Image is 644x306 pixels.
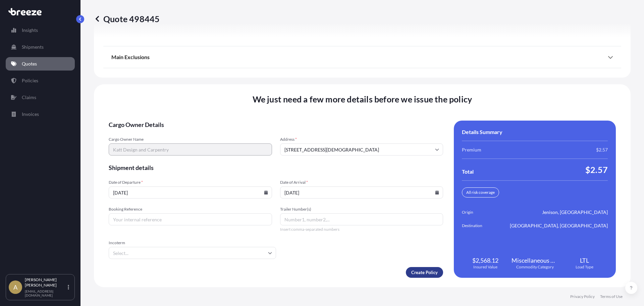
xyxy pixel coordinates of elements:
input: mm/dd/yyyy [280,186,443,199]
a: Policies [6,74,75,87]
span: Cargo Owner Name [109,137,272,142]
span: Insert comma-separated numbers [280,227,443,232]
span: $2.57 [596,146,608,153]
p: Quotes [22,60,37,67]
span: Insured Value [473,264,497,270]
span: Incoterm [109,240,276,246]
input: Your internal reference [109,213,272,225]
p: Policies [22,77,38,84]
span: Shipment details [109,164,443,172]
span: Load Type [576,264,593,270]
input: Number1, number2,... [280,213,443,225]
a: Privacy Policy [570,294,595,299]
a: Insights [6,24,75,37]
a: Quotes [6,57,75,71]
a: Terms of Use [600,294,623,299]
p: Invoices [22,111,39,118]
div: Main Exclusions [111,49,613,65]
span: Address [280,137,443,142]
span: $2.57 [585,164,608,175]
span: Date of Arrival [280,180,443,185]
span: Origin [462,209,499,216]
p: Insights [22,27,38,34]
p: Claims [22,94,36,101]
p: [PERSON_NAME] [PERSON_NAME] [25,277,66,288]
a: Claims [6,91,75,104]
p: [EMAIL_ADDRESS][DOMAIN_NAME] [25,289,66,297]
span: $2,568.12 [472,256,498,264]
a: Invoices [6,107,75,121]
span: Premium [462,146,481,153]
span: Date of Departure [109,180,272,185]
span: Total [462,168,474,175]
p: Create Policy [411,269,438,276]
span: Destination [462,222,499,229]
span: Jenison, [GEOGRAPHIC_DATA] [542,209,608,216]
div: All risk coverage [462,187,499,198]
span: Cargo Owner Details [109,121,443,129]
span: Commodity Category [516,264,554,270]
p: Shipments [22,44,44,50]
span: LTL [580,256,589,264]
input: Cargo owner address [280,143,443,156]
span: Booking Reference [109,207,272,212]
input: mm/dd/yyyy [109,186,272,199]
input: Select... [109,247,276,259]
p: Quote 498445 [94,13,160,24]
span: [GEOGRAPHIC_DATA], [GEOGRAPHIC_DATA] [510,222,608,229]
button: Create Policy [406,267,443,278]
span: Trailer Number(s) [280,207,443,212]
span: A [13,284,17,291]
span: Details Summary [462,129,502,135]
a: Shipments [6,40,75,54]
span: We just need a few more details before we issue the policy [253,94,472,104]
span: Main Exclusions [111,54,150,60]
span: Miscellaneous Manufactured Articles [512,256,558,264]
